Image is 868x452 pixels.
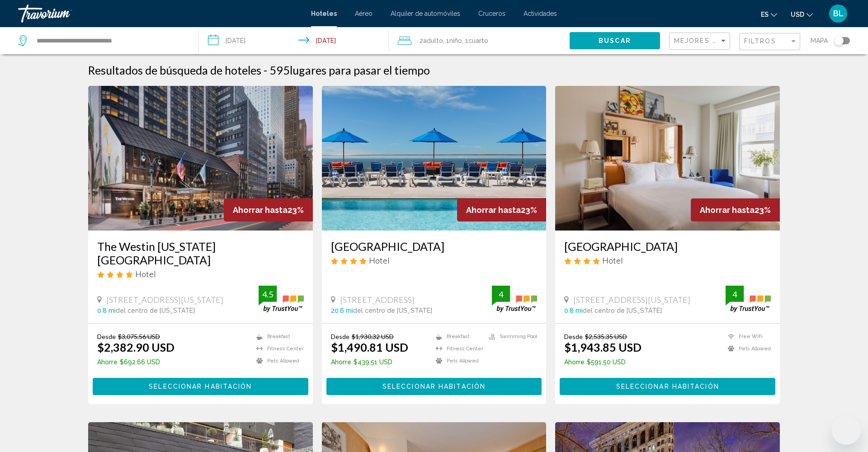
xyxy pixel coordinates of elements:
[252,345,304,353] li: Fitness Center
[833,9,844,18] span: BL
[791,11,804,18] span: USD
[352,333,394,340] del: $1,930.32 USD
[492,289,510,300] div: 4
[331,333,349,340] span: Desde
[564,240,771,253] a: [GEOGRAPHIC_DATA]
[97,269,304,279] div: 4 star Hotel
[564,255,771,265] div: 4 star Hotel
[252,357,304,365] li: Pets Allowed
[97,307,116,314] span: 0.8 mi
[331,240,538,253] a: [GEOGRAPHIC_DATA]
[259,286,304,312] img: trustyou-badge.svg
[97,340,175,354] ins: $2,382.90 USD
[93,378,308,395] button: Seleccionar habitación
[462,34,488,47] span: , 1
[791,8,813,21] button: Change currency
[524,10,557,17] a: Actividades
[739,33,800,51] button: Filter
[602,255,623,265] span: Hotel
[761,11,769,18] span: es
[560,378,775,395] button: Seleccionar habitación
[88,86,313,231] img: Hotel image
[420,34,443,47] span: 2
[97,358,118,366] span: Ahorre
[264,63,267,77] span: -
[449,37,462,44] span: Niño
[573,295,690,305] span: [STREET_ADDRESS][US_STATE]
[97,240,304,267] a: The Westin [US_STATE] [GEOGRAPHIC_DATA]
[431,357,484,365] li: Pets Allowed
[389,27,570,54] button: Travelers: 2 adults, 1 child
[564,307,583,314] span: 0.8 mi
[761,8,777,21] button: Change language
[135,269,156,279] span: Hotel
[97,358,175,366] p: $692.66 USD
[116,307,195,314] span: del centro de [US_STATE]
[353,307,432,314] span: del centro de [US_STATE]
[311,10,337,17] a: Hoteles
[674,37,765,44] span: Mejores descuentos
[199,27,389,54] button: Check-in date: Sep 1, 2025 Check-out date: Sep 6, 2025
[674,38,727,45] mat-select: Sort by
[744,38,776,45] span: Filtros
[369,255,390,265] span: Hotel
[599,38,631,45] span: Buscar
[431,333,484,340] li: Breakfast
[224,198,313,221] div: 23%
[259,289,277,300] div: 4.5
[564,358,642,366] p: $591.50 USD
[106,295,223,305] span: [STREET_ADDRESS][US_STATE]
[585,333,627,340] del: $2,535.35 USD
[555,86,780,231] img: Hotel image
[443,34,462,47] span: , 1
[468,37,488,44] span: Cuarto
[326,378,542,395] button: Seleccionar habitación
[832,416,861,445] iframe: Botón para iniciar la ventana de mensajería
[88,63,261,77] h1: Resultados de búsqueda de hoteles
[828,37,850,45] button: Toggle map
[391,10,460,17] a: Alquiler de automóviles
[355,10,373,17] a: Aéreo
[564,333,583,340] span: Desde
[290,63,430,77] span: lugares para pasar el tiempo
[723,345,771,353] li: Pets Allowed
[726,286,771,312] img: trustyou-badge.svg
[583,307,662,314] span: del centro de [US_STATE]
[570,32,660,49] button: Buscar
[382,383,486,391] span: Seleccionar habitación
[492,286,537,312] img: trustyou-badge.svg
[322,86,547,231] img: Hotel image
[560,380,775,390] a: Seleccionar habitación
[331,255,538,265] div: 4 star Hotel
[484,333,537,340] li: Swimming Pool
[723,333,771,340] li: Free WiFi
[726,289,744,300] div: 4
[93,380,308,390] a: Seleccionar habitación
[826,4,850,23] button: User Menu
[564,358,585,366] span: Ahorre
[326,380,542,390] a: Seleccionar habitación
[149,383,252,391] span: Seleccionar habitación
[564,340,642,354] ins: $1,943.85 USD
[118,333,160,340] del: $3,075.56 USD
[18,5,302,23] a: Travorium
[269,63,430,77] h2: 595
[691,198,780,221] div: 23%
[331,307,353,314] span: 20.6 mi
[97,333,116,340] span: Desde
[331,340,408,354] ins: $1,490.81 USD
[423,37,443,44] span: Adulto
[478,10,505,17] a: Cruceros
[457,198,546,221] div: 23%
[233,205,288,215] span: Ahorrar hasta
[252,333,304,340] li: Breakfast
